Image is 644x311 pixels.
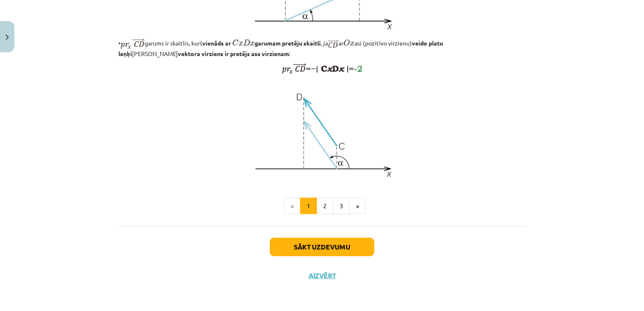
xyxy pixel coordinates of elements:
b: vienāds ar [202,39,231,47]
img: icon-close-lesson-0947bae3869378f0d4975bcd49f059093ad1ed9edebbc8119c70593378902aed.svg [5,35,9,40]
button: 2 [317,198,333,214]
span: x [239,42,243,46]
span: x [250,42,255,46]
p: • garums ir skaitlis, kurš , ja ar asi (pozitīvo virzienu) [PERSON_NAME] : [118,37,526,58]
span: O [343,40,350,46]
b: garumam pretēju skaitli [231,39,321,47]
button: » [349,198,366,214]
span: C [232,40,239,46]
nav: Page navigation example [118,198,526,214]
button: 1 [300,198,317,214]
button: 3 [333,198,350,214]
b: vektora virziens ir pretējs ass virzienam [178,50,289,57]
button: Aizvērt [306,271,338,280]
b: veido platu leņķi [118,39,443,57]
span: x [350,42,354,46]
span: D [243,40,250,46]
button: Sākt uzdevumu [270,238,374,256]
